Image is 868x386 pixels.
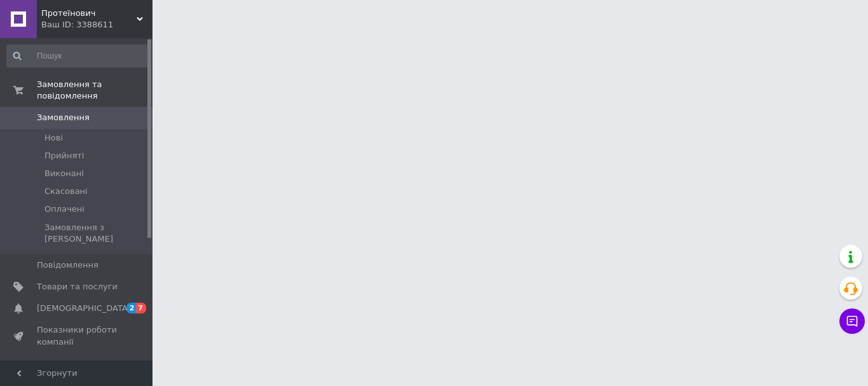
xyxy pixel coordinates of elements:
span: Оплачені [44,203,85,215]
div: Ваш ID: 3388611 [41,19,153,31]
span: Протеїнович [41,8,137,19]
span: Скасовані [44,186,88,197]
span: Прийняті [44,150,84,162]
span: Замовлення з [PERSON_NAME] [44,222,149,245]
span: 7 [136,303,146,314]
span: Замовлення та повідомлення [37,79,153,102]
input: Пошук [6,45,150,67]
span: Товари та послуги [37,281,118,293]
span: 2 [126,303,137,314]
span: Показники роботи компанії [37,324,118,347]
span: [DEMOGRAPHIC_DATA] [37,303,131,314]
span: Нові [44,132,63,144]
button: Чат з покупцем [839,308,865,334]
span: Виконані [44,168,84,179]
span: Повідомлення [37,259,98,271]
span: Замовлення [37,112,90,123]
span: Панель управління [37,358,118,381]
